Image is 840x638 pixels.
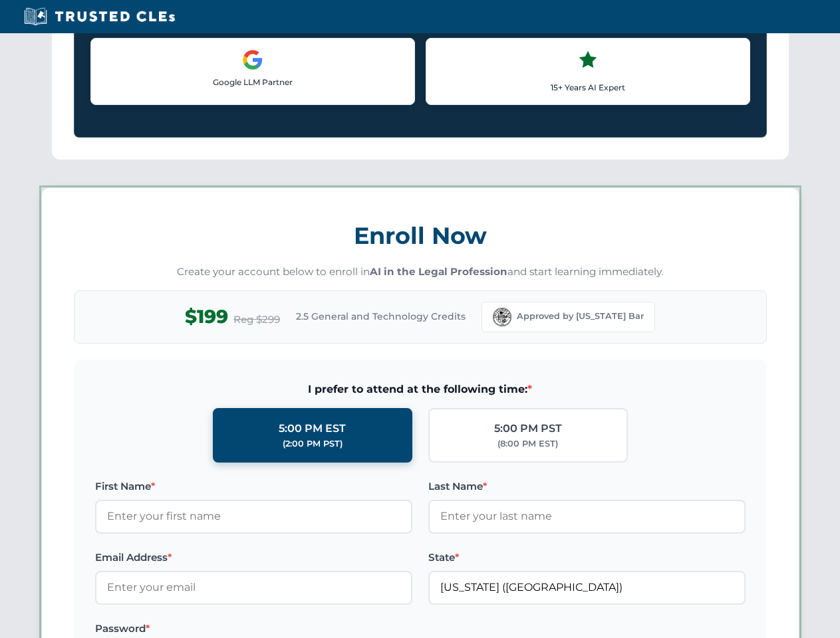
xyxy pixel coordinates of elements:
input: Enter your first name [95,500,412,533]
label: State [428,550,746,566]
span: Reg $299 [233,312,280,328]
label: Password [95,621,412,637]
div: 5:00 PM EST [279,420,346,437]
h3: Enroll Now [74,215,767,257]
div: (8:00 PM EST) [497,437,558,451]
strong: AI in the Legal Profession [370,265,507,278]
div: 5:00 PM PST [494,420,562,437]
input: Enter your email [95,571,412,604]
p: 15+ Years AI Expert [437,81,739,94]
span: 2.5 General and Technology Credits [296,309,466,324]
p: Google LLM Partner [102,76,404,88]
span: $199 [185,302,228,332]
span: Approved by [US_STATE] Bar [517,310,644,323]
img: Florida Bar [493,308,511,326]
label: First Name [95,478,412,494]
div: (2:00 PM PST) [283,437,343,451]
input: Enter your last name [428,500,746,533]
input: Florida (FL) [428,571,746,604]
p: Create your account below to enroll in and start learning immediately. [74,265,767,280]
label: Email Address [95,550,412,566]
span: I prefer to attend at the following time: [95,381,746,398]
img: Google [242,49,263,70]
label: Last Name [428,478,746,494]
img: Trusted CLEs [20,7,179,27]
